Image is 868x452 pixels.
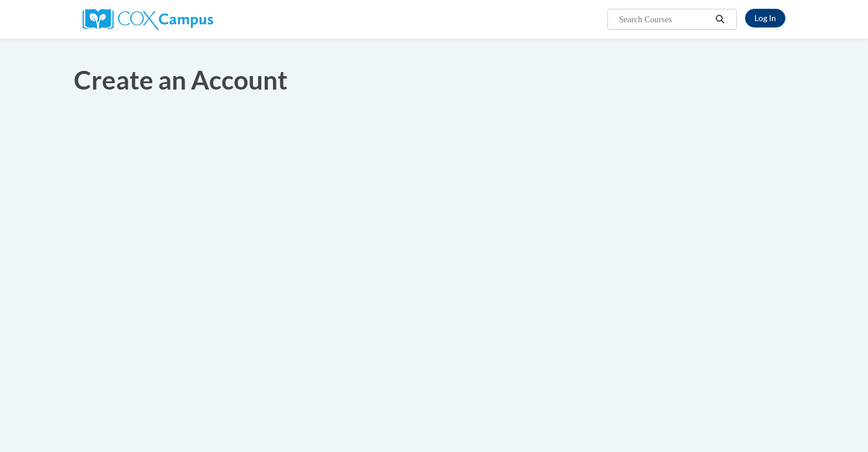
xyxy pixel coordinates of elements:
[712,12,729,26] button: Search
[745,9,785,28] a: Log In
[715,15,726,24] i: 
[83,13,213,23] a: Cox Campus
[618,12,712,26] input: Search Courses
[83,9,213,30] img: Cox Campus
[74,64,288,95] span: Create an Account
